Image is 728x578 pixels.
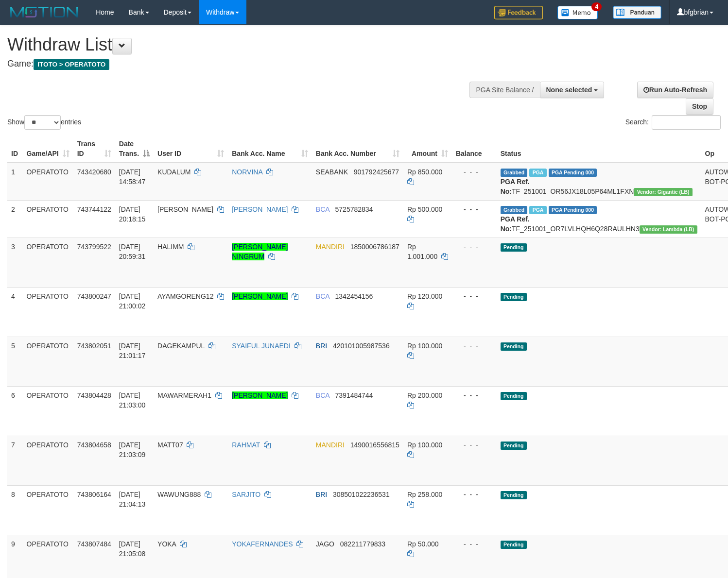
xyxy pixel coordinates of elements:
[557,6,598,19] img: Button%20Memo.svg
[7,238,23,287] td: 3
[452,135,497,163] th: Balance
[501,215,530,233] b: PGA Ref. No:
[23,287,73,337] td: OPERATOTO
[407,205,442,213] span: Rp 500.000
[316,540,334,548] span: JAGO
[316,243,345,251] span: MANDIRI
[456,291,493,301] div: - - -
[7,163,23,201] td: 1
[403,135,452,163] th: Amount: activate to sort column ascending
[625,115,721,130] label: Search:
[456,242,493,252] div: - - -
[312,135,403,163] th: Bank Acc. Number: activate to sort column ascending
[7,200,23,238] td: 2
[77,441,111,449] span: 743804658
[232,292,288,300] a: [PERSON_NAME]
[23,200,73,238] td: OPERATOTO
[456,490,493,499] div: - - -
[407,168,442,176] span: Rp 850.000
[157,491,201,498] span: WAWUNG888
[634,188,693,196] span: Vendor URL: https://dashboard.q2checkout.com/secure
[316,168,348,176] span: SEABANK
[232,540,293,548] a: YOKAFERNANDES
[119,243,146,260] span: [DATE] 20:59:31
[501,243,527,252] span: Pending
[407,292,442,300] span: Rp 120.000
[119,205,146,223] span: [DATE] 20:18:15
[23,386,73,436] td: OPERATOTO
[652,115,721,130] input: Search:
[501,206,528,214] span: Grabbed
[157,391,211,399] span: MAWARMERAH1
[456,204,493,214] div: - - -
[77,243,111,251] span: 743799522
[34,59,109,70] span: ITOTO > OPERATOTO
[23,163,73,201] td: OPERATOTO
[316,391,329,399] span: BCA
[501,293,527,301] span: Pending
[316,205,329,213] span: BCA
[613,6,661,19] img: panduan.png
[7,59,476,69] h4: Game:
[119,342,146,359] span: [DATE] 21:01:17
[497,200,701,238] td: TF_251001_OR7LVLHQH6Q28RAULHN3
[7,386,23,436] td: 6
[77,342,111,350] span: 743802051
[7,35,476,54] h1: Withdraw List
[469,82,539,98] div: PGA Site Balance /
[540,82,605,98] button: None selected
[501,442,527,450] span: Pending
[501,491,527,499] span: Pending
[73,135,115,163] th: Trans ID: activate to sort column ascending
[228,135,312,163] th: Bank Acc. Name: activate to sort column ascending
[549,169,597,177] span: PGA Pending
[154,135,228,163] th: User ID: activate to sort column ascending
[316,292,329,300] span: BCA
[77,168,111,176] span: 743420680
[350,243,399,251] span: Copy 1850006786187 to clipboard
[407,441,442,449] span: Rp 100.000
[157,205,213,213] span: [PERSON_NAME]
[333,491,390,498] span: Copy 308501022236531 to clipboard
[23,337,73,386] td: OPERATOTO
[157,540,176,548] span: YOKA
[119,168,146,186] span: [DATE] 14:58:47
[232,243,288,260] a: [PERSON_NAME] NINGRUM
[316,441,345,449] span: MANDIRI
[24,115,61,130] select: Showentries
[157,168,191,176] span: KUDALUM
[456,391,493,400] div: - - -
[529,169,546,177] span: Marked by bfgberto
[497,163,701,201] td: TF_251001_OR56JX18L05P64ML1FXN
[501,178,530,195] b: PGA Ref. No:
[456,539,493,549] div: - - -
[316,342,327,350] span: BRI
[335,205,373,213] span: Copy 5725782834 to clipboard
[232,391,288,399] a: [PERSON_NAME]
[7,135,23,163] th: ID
[77,292,111,300] span: 743800247
[119,292,146,310] span: [DATE] 21:00:02
[456,167,493,177] div: - - -
[456,440,493,450] div: - - -
[340,540,385,548] span: Copy 082211779833 to clipboard
[119,491,146,508] span: [DATE] 21:04:13
[23,238,73,287] td: OPERATOTO
[7,436,23,485] td: 7
[77,540,111,548] span: 743807484
[350,441,399,449] span: Copy 1490016556815 to clipboard
[77,491,111,498] span: 743806164
[407,391,442,399] span: Rp 200.000
[77,205,111,213] span: 743744122
[119,540,146,558] span: [DATE] 21:05:08
[333,342,390,350] span: Copy 420101005987536 to clipboard
[23,436,73,485] td: OPERATOTO
[497,135,701,163] th: Status
[157,441,183,449] span: MATT07
[501,392,527,400] span: Pending
[157,243,184,251] span: HALIMM
[494,6,543,19] img: Feedback.jpg
[23,135,73,163] th: Game/API: activate to sort column ascending
[157,292,213,300] span: AYAMGORENG12
[7,485,23,535] td: 8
